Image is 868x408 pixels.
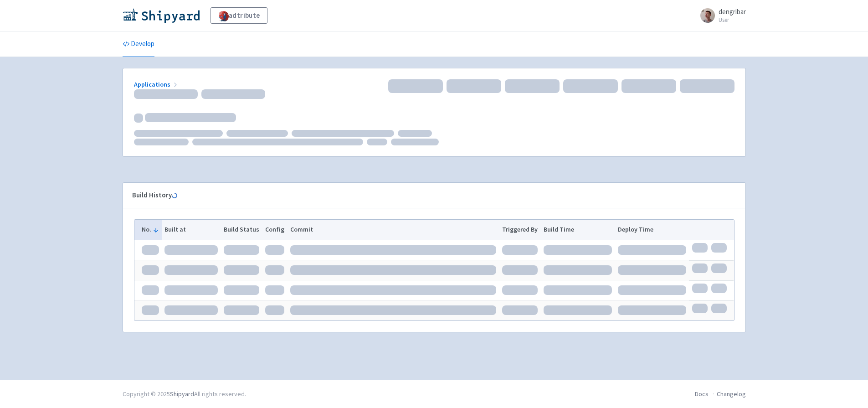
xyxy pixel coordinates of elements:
a: dengribar User [695,8,746,23]
div: Build History [132,190,722,201]
th: Build Time [541,220,615,240]
th: Build Status [221,220,262,240]
small: User [719,17,746,23]
a: adtribute [211,7,267,24]
a: Shipyard [170,390,194,398]
div: Copyright © 2025 All rights reserved. [123,389,246,399]
span: dengribar [719,7,746,16]
th: Deploy Time [615,220,689,240]
a: Develop [123,31,154,57]
img: Shipyard logo [123,8,200,23]
th: Config [262,220,287,240]
th: Built at [162,220,221,240]
th: Commit [287,220,499,240]
a: Docs [695,390,709,398]
a: Applications [134,80,179,88]
a: Changelog [717,390,746,398]
button: No. [142,225,159,234]
th: Triggered By [499,220,541,240]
